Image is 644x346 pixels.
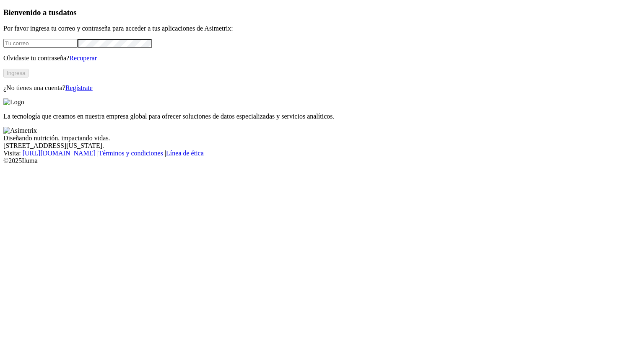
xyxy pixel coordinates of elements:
div: Diseñando nutrición, impactando vidas. [3,134,641,142]
img: Logo [3,98,24,106]
h3: Bienvenido a tus [3,8,641,17]
a: Regístrate [65,84,93,91]
p: Olvidaste tu contraseña? [3,54,641,62]
a: Línea de ética [166,150,204,157]
p: Por favor ingresa tu correo y contraseña para acceder a tus aplicaciones de Asimetrix: [3,25,641,32]
img: Asimetrix [3,127,37,134]
a: Recuperar [69,54,97,62]
a: Términos y condiciones [99,150,163,157]
span: datos [59,8,77,17]
div: Visita : | | [3,150,641,157]
div: [STREET_ADDRESS][US_STATE]. [3,142,641,150]
p: La tecnología que creamos en nuestra empresa global para ofrecer soluciones de datos especializad... [3,113,641,120]
button: Ingresa [3,69,29,77]
div: © 2025 Iluma [3,157,641,165]
p: ¿No tienes una cuenta? [3,84,641,92]
input: Tu correo [3,39,78,48]
a: [URL][DOMAIN_NAME] [23,150,96,157]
